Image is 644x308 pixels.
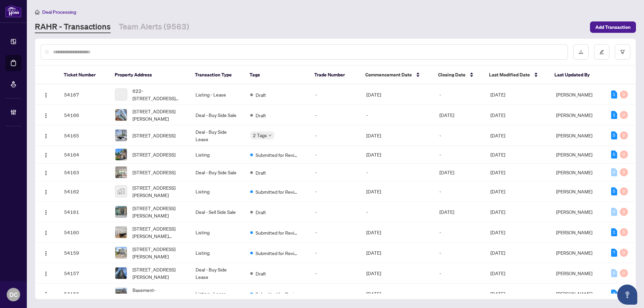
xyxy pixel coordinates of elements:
img: Logo [43,230,49,236]
td: Deal - Buy Side Lease [190,125,245,146]
td: - [434,125,485,146]
button: Logo [41,186,51,197]
span: Submitted for Review [256,151,299,159]
button: filter [615,44,630,60]
span: Submitted for Review [256,229,299,236]
td: Deal - Buy Side Sale [190,105,245,125]
button: download [573,44,589,60]
td: - [310,164,361,181]
td: - [434,243,485,263]
div: 0 [611,269,617,277]
span: [STREET_ADDRESS][PERSON_NAME][PERSON_NAME] [132,225,185,240]
td: - [310,105,361,125]
img: thumbnail-img [115,288,127,299]
div: 1 [611,228,617,236]
td: 54157 [59,263,110,284]
td: [PERSON_NAME] [551,243,605,263]
th: Last Modified Date [484,66,549,84]
button: Logo [41,110,51,120]
td: - [361,202,434,222]
a: RAHR - Transactions [35,21,111,33]
td: [PERSON_NAME] [551,146,605,164]
span: [DATE] [490,132,505,138]
span: [STREET_ADDRESS] [132,169,175,176]
button: Logo [41,227,51,238]
td: 54164 [59,146,110,164]
td: - [434,222,485,243]
img: Logo [43,133,49,139]
span: Submitted for Review [256,290,299,298]
td: [DATE] [361,181,434,202]
span: edit [599,50,604,54]
div: 0 [620,150,628,159]
th: Ticket Number [58,66,109,84]
span: Commencement Date [365,71,412,78]
td: 54156 [59,284,110,304]
td: [PERSON_NAME] [551,181,605,202]
span: Draft [256,112,266,119]
button: Logo [41,268,51,279]
td: - [361,105,434,125]
td: [PERSON_NAME] [551,202,605,222]
div: 0 [620,208,628,216]
button: Open asap [617,285,637,305]
td: - [310,125,361,146]
span: [STREET_ADDRESS][PERSON_NAME] [132,266,185,281]
img: Logo [43,189,49,195]
td: - [310,263,361,284]
div: 0 [620,228,628,236]
th: Trade Number [309,66,360,84]
a: Team Alerts (9563) [119,21,189,33]
img: thumbnail-img [115,247,127,258]
div: 0 [620,168,628,176]
td: [PERSON_NAME] [551,84,605,105]
td: 54159 [59,243,110,263]
img: thumbnail-img [115,149,127,160]
span: home [35,10,40,14]
span: [DATE] [490,229,505,235]
td: Listing [190,181,245,202]
span: [STREET_ADDRESS] [132,132,175,139]
td: [PERSON_NAME] [551,105,605,125]
img: logo [5,5,21,17]
button: Add Transaction [590,21,636,33]
td: - [310,284,361,304]
span: [DATE] [490,270,505,276]
button: Logo [41,130,51,141]
span: [DATE] [490,188,505,194]
span: Basement-[STREET_ADDRESS] [132,286,185,301]
button: Logo [41,288,51,299]
span: [STREET_ADDRESS][PERSON_NAME] [132,108,185,122]
td: [DATE] [434,202,485,222]
td: [DATE] [361,146,434,164]
span: [DATE] [490,291,505,297]
span: 2 Tags [253,131,267,139]
img: thumbnail-img [115,109,127,121]
td: Listing [190,222,245,243]
td: Listing - Lease [190,84,245,105]
button: Logo [41,247,51,258]
td: [DATE] [434,105,485,125]
span: 622-[STREET_ADDRESS][PERSON_NAME] [132,87,185,102]
span: [STREET_ADDRESS][PERSON_NAME] [132,245,185,260]
div: 7 [611,249,617,257]
td: Deal - Sell Side Sale [190,202,245,222]
div: 1 [611,111,617,119]
span: Draft [256,169,266,176]
span: [DATE] [490,112,505,118]
span: [DATE] [490,169,505,175]
td: [DATE] [361,125,434,146]
img: Logo [43,271,49,276]
td: [PERSON_NAME] [551,125,605,146]
span: [DATE] [490,250,505,256]
div: 5 [611,131,617,139]
div: 0 [620,249,628,257]
span: Draft [256,208,266,216]
td: [DATE] [361,243,434,263]
td: [DATE] [361,222,434,243]
th: Last Updated By [549,66,604,84]
th: Commencement Date [360,66,433,84]
span: Draft [256,91,266,99]
span: DC [9,290,18,299]
span: Submitted for Review [256,188,299,195]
